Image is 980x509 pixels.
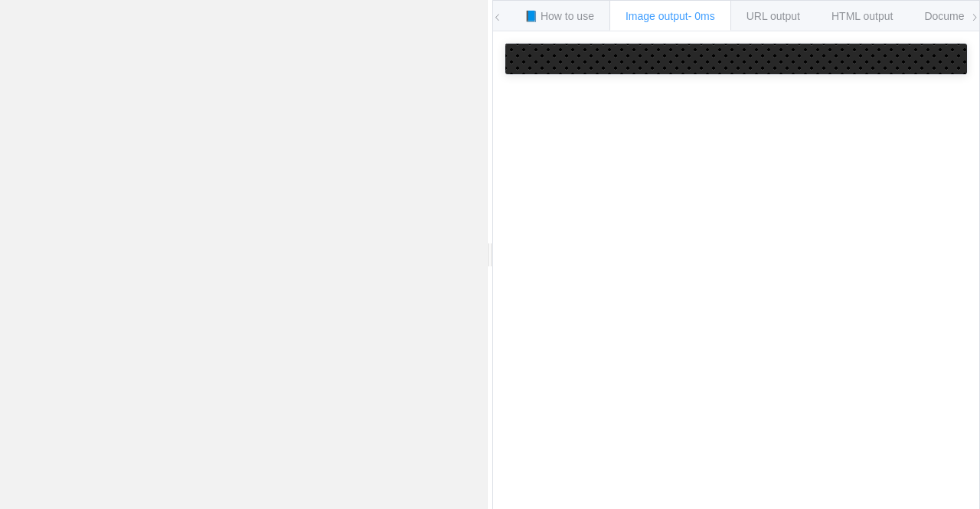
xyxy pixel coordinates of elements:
span: HTML output [831,10,893,22]
span: - 0ms [688,10,715,22]
span: 📘 How to use [524,10,594,22]
span: Image output [626,10,715,22]
span: URL output [746,10,800,22]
